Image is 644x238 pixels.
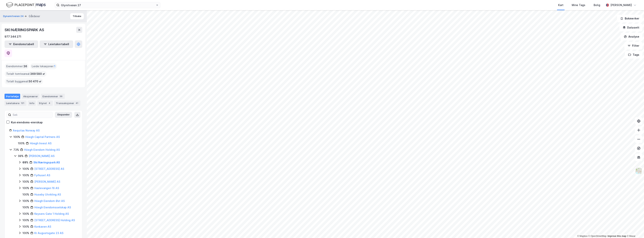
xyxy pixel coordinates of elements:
img: logo.f888ab2527a4732fd821a326f86c7f29.svg [6,2,46,8]
a: Keysers Gate 1 Holding AS [34,212,69,215]
div: Portefølje [5,94,20,99]
a: Höegh Invest AS [30,142,52,145]
div: Aksjonærer [22,94,39,99]
a: Höegh Capital Partners AS [25,135,60,138]
button: Analyse [621,33,642,40]
div: 100% [22,212,29,216]
span: 36 [23,64,27,69]
div: 69% [22,160,28,165]
a: Höegh Eiendomsselskap AS [34,206,71,209]
div: 41 [75,101,79,105]
div: 100% [22,199,29,203]
a: Mapbox [577,235,588,237]
div: 100% [22,186,29,190]
div: Kontrollprogram for chat [625,220,644,238]
div: 100% [22,218,29,223]
div: 4 [48,101,51,105]
div: Kart [558,3,563,7]
div: Eiendommer [41,94,65,99]
iframe: Chat Widget [625,220,644,238]
a: [STREET_ADDRESS] Holding AS [34,219,75,222]
input: Søk [11,112,52,118]
div: 100% [22,179,29,184]
div: Eiendommer : [5,63,29,69]
div: 100% [22,205,29,210]
div: 121 [20,101,25,105]
div: 98% [18,154,24,158]
a: Fyrhuset AS [34,174,50,177]
a: Höegh Eiendom Øst AS [34,199,65,202]
div: Styret [37,100,53,106]
button: Tilbake [70,13,84,19]
div: 100% [18,141,25,146]
div: Gårdeier [29,14,40,19]
a: Ski Næringspark AS [33,161,60,164]
div: 100% [13,135,20,139]
div: Info [28,100,36,106]
a: Höegh Eiendom Holding AS [24,148,60,151]
div: Totalt byggareal : [5,78,43,84]
div: 73% [13,148,19,152]
div: 100% [22,192,29,197]
button: Filter [624,42,642,49]
a: Aequitas Norway AS [13,129,40,132]
button: Ekspander [55,112,72,118]
a: [PERSON_NAME] AS [29,154,55,158]
div: Transaksjoner [54,100,80,106]
div: [PERSON_NAME] [610,3,632,7]
img: Z [635,167,642,175]
button: Bokmerker [617,15,642,22]
div: 100% [22,167,29,171]
a: [STREET_ADDRESS] AS [34,167,64,170]
div: Mine Tags [572,3,585,7]
div: 100% [22,173,29,178]
a: OpenStreetMap [588,235,607,237]
div: Leietakere [5,100,26,106]
a: Haslevangen 16 AS [34,186,59,190]
div: Leide lokasjoner : [30,63,57,69]
a: Huseby Utvikling AS [34,193,61,196]
div: Kun eiendoms-eierskap [11,120,43,125]
span: 369 580 ㎡ [30,72,45,76]
a: Improve this map [608,235,626,237]
span: 50 470 ㎡ [29,79,42,84]
input: Søk på adresse, matrikkel, gårdeiere, leietakere eller personer [59,2,156,8]
a: Kr Augustsgate 23 AS [34,231,63,235]
div: 36 [59,94,63,98]
div: 100% [22,231,29,235]
div: 977 344 271 [5,34,21,39]
button: Eiendomstabell [5,40,38,48]
div: 100% [22,224,29,229]
span: 1 [54,64,55,69]
div: SKI NÆRINGSPARK AS [5,27,45,33]
div: Bolig [594,3,600,7]
a: Konkaven AS [34,225,51,228]
button: Dynamitveien 24 [3,14,24,18]
div: Totalt tomteareal : [5,71,47,77]
a: [PERSON_NAME] AS [34,180,60,183]
button: Datasett [619,24,642,31]
button: Leietakertabell [40,40,73,48]
button: Tags [625,51,642,59]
